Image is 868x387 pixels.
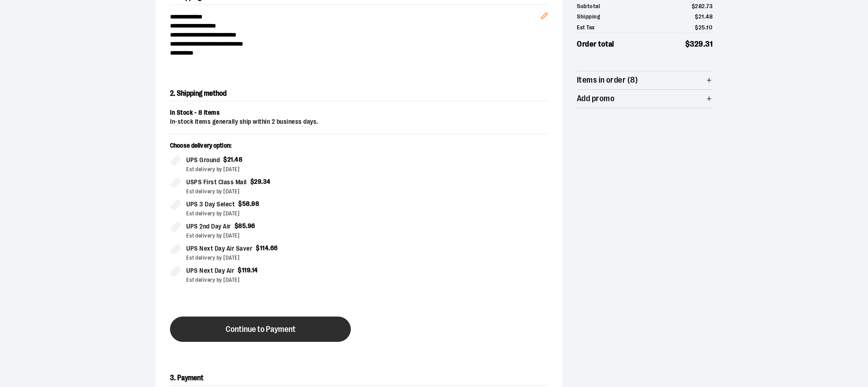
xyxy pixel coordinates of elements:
[577,23,595,32] span: Est Tax
[186,177,247,187] span: USPS First Class Mail
[250,178,255,185] span: $
[170,243,181,254] input: UPS Next Day Air Saver$114.66Est delivery by [DATE]
[695,24,698,31] span: $
[226,325,296,334] span: Continue to Payment
[186,276,352,284] div: Est delivery by [DATE]
[235,222,239,229] span: $
[577,38,614,50] span: Order total
[248,222,255,229] span: 96
[170,317,351,342] button: Continue to Payment
[250,200,252,207] span: .
[706,24,712,31] span: 10
[238,200,242,207] span: $
[695,13,698,20] span: $
[695,3,705,9] span: 282
[706,3,712,9] span: 73
[261,178,263,185] span: .
[250,266,252,274] span: .
[227,156,233,163] span: 21
[186,254,352,262] div: Est delivery by [DATE]
[186,155,220,165] span: UPS Ground
[186,266,234,276] span: UPS Next Day Air
[252,266,258,274] span: 14
[685,40,690,48] span: $
[577,94,614,103] span: Add promo
[170,141,352,155] p: Choose delivery option:
[170,199,181,210] input: UPS 3 Day Select$58.98Est delivery by [DATE]
[235,156,242,163] span: 48
[690,40,703,48] span: 329
[698,13,704,20] span: 21
[260,244,269,252] span: 114
[170,221,181,232] input: UPS 2nd Day Air$85.96Est delivery by [DATE]
[170,371,548,386] h2: 3. Payment
[170,108,548,117] div: In Stock - 8 items
[238,222,246,229] span: 85
[269,244,270,252] span: .
[170,266,181,276] input: UPS Next Day Air$119.14Est delivery by [DATE]
[223,156,227,163] span: $
[703,40,706,48] span: .
[705,24,707,31] span: .
[186,165,352,173] div: Est delivery by [DATE]
[705,3,707,9] span: .
[242,266,251,274] span: 119
[170,86,548,101] h2: 2. Shipping method
[170,155,181,166] input: UPS Ground$21.48Est delivery by [DATE]
[256,244,260,252] span: $
[233,156,235,163] span: .
[577,71,712,89] button: Items in order (8)
[577,76,638,84] span: Items in order (8)
[698,24,705,31] span: 25
[238,266,242,274] span: $
[577,12,600,21] span: Shipping
[577,90,712,108] button: Add promo
[254,178,261,185] span: 29
[263,178,271,185] span: 34
[705,40,712,48] span: 31
[704,13,706,20] span: .
[186,243,252,254] span: UPS Next Day Air Saver
[242,200,250,207] span: 58
[577,2,600,11] span: Subtotal
[692,3,695,9] span: $
[170,177,181,188] input: USPS First Class Mail$29.34Est delivery by [DATE]
[251,200,259,207] span: 98
[246,222,248,229] span: .
[170,117,548,126] div: In-stock items generally ship within 2 business days.
[706,13,712,20] span: 48
[186,221,231,232] span: UPS 2nd Day Air
[186,187,352,196] div: Est delivery by [DATE]
[186,210,352,218] div: Est delivery by [DATE]
[186,199,235,210] span: UPS 3 Day Select
[186,232,352,240] div: Est delivery by [DATE]
[270,244,278,252] span: 66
